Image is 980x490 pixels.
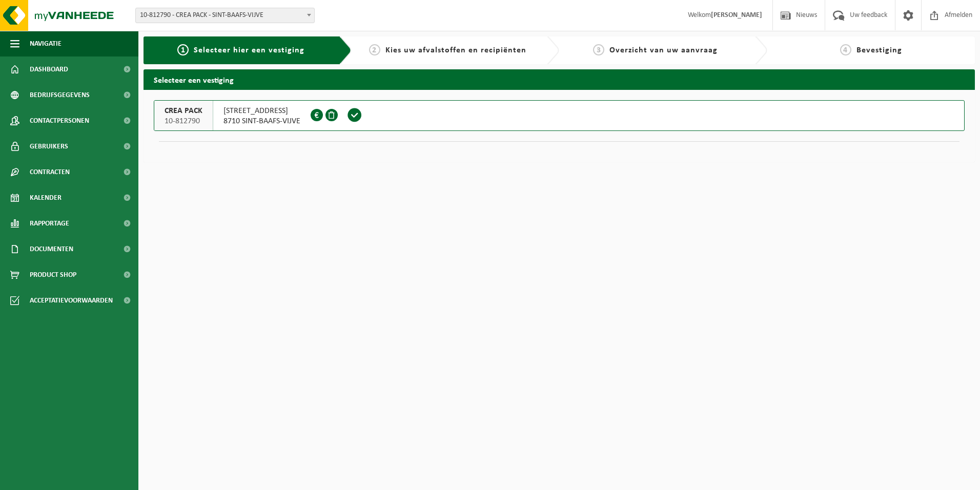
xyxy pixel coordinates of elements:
h2: Selecteer een vestiging [144,69,975,89]
span: 10-812790 - CREA PACK - SINT-BAAFS-VIJVE [136,8,314,23]
span: 1 [177,44,189,55]
span: CREA PACK [165,106,202,116]
span: 3 [593,44,604,55]
span: Selecteer hier een vestiging [194,46,304,54]
button: CREA PACK 10-812790 [STREET_ADDRESS]8710 SINT-BAAFS-VIJVE [154,100,965,131]
span: [STREET_ADDRESS] [223,106,300,116]
span: Navigatie [30,31,62,56]
span: Bevestiging [856,46,902,54]
span: Bedrijfsgegevens [30,82,90,108]
span: Dashboard [30,56,68,82]
span: 10-812790 [165,116,202,126]
iframe: chat widget [5,467,171,490]
span: Kalender [30,185,62,211]
span: 4 [840,44,851,55]
span: 10-812790 - CREA PACK - SINT-BAAFS-VIJVE [135,8,315,23]
span: Kies uw afvalstoffen en recipiënten [385,46,526,54]
span: 2 [369,44,380,55]
span: Gebruikers [30,134,68,159]
span: Product Shop [30,262,76,288]
strong: [PERSON_NAME] [711,11,762,19]
span: 8710 SINT-BAAFS-VIJVE [223,116,300,126]
span: Overzicht van uw aanvraag [609,46,718,54]
span: Acceptatievoorwaarden [30,288,113,313]
span: Contracten [30,159,70,185]
span: Rapportage [30,211,69,236]
span: Documenten [30,236,73,262]
span: Contactpersonen [30,108,89,134]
